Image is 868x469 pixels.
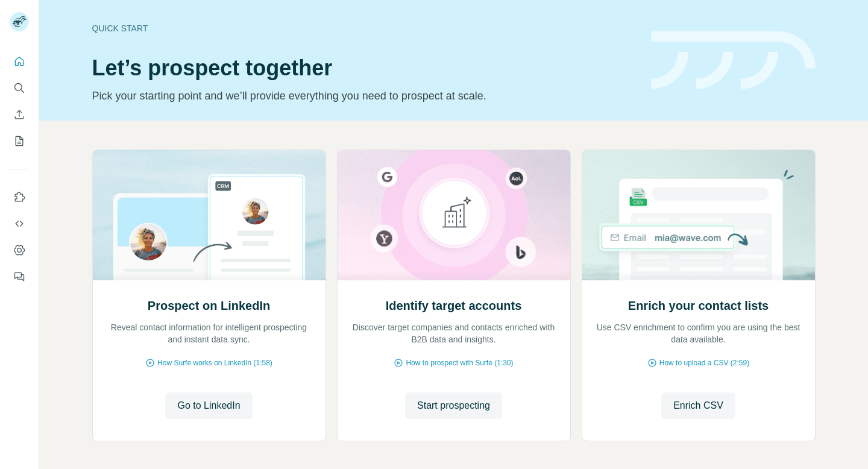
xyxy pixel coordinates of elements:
button: Start prospecting [405,392,502,419]
img: banner [651,31,816,90]
span: How Surfe works on LinkedIn (1:58) [157,357,272,368]
h2: Enrich your contact lists [628,297,769,314]
button: Search [10,77,29,99]
span: Go to LinkedIn [177,398,240,413]
button: Enrich CSV [10,104,29,125]
button: Use Surfe API [10,213,29,234]
h2: Identify target accounts [386,297,522,314]
img: Enrich your contact lists [582,150,816,280]
p: Use CSV enrichment to confirm you are using the best data available. [594,321,803,345]
span: How to upload a CSV (2:59) [659,357,749,368]
img: Identify target accounts [337,150,571,280]
h1: Let’s prospect together [92,56,637,80]
button: Feedback [10,266,29,288]
h2: Prospect on LinkedIn [148,297,270,314]
button: My lists [10,130,29,152]
button: Use Surfe on LinkedIn [10,186,29,208]
button: Quick start [10,51,29,72]
button: Go to LinkedIn [165,392,252,419]
span: Start prospecting [417,398,490,413]
p: Discover target companies and contacts enriched with B2B data and insights. [350,321,558,345]
p: Reveal contact information for intelligent prospecting and instant data sync. [105,321,313,345]
button: Dashboard [10,239,29,261]
span: Enrich CSV [673,398,723,413]
img: Prospect on LinkedIn [92,150,326,280]
p: Pick your starting point and we’ll provide everything you need to prospect at scale. [92,87,637,104]
button: Enrich CSV [661,392,735,419]
div: Quick start [92,22,637,34]
span: How to prospect with Surfe (1:30) [406,357,513,368]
